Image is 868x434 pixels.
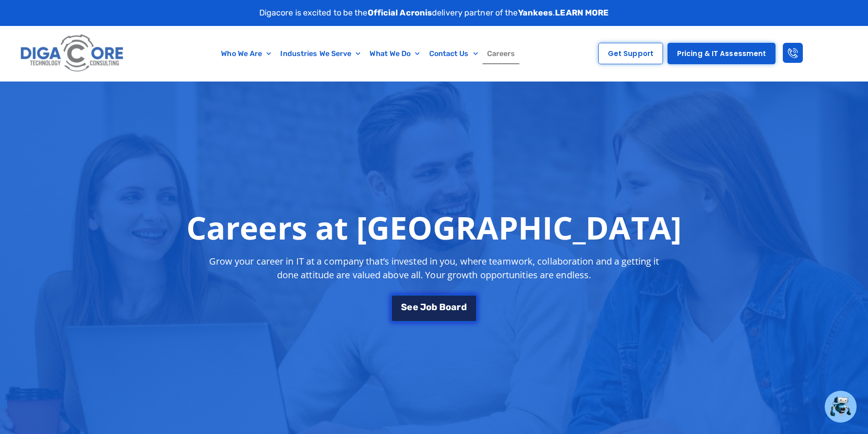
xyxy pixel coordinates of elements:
span: e [413,302,418,311]
a: Careers [483,43,520,64]
a: What We Do [365,43,424,64]
strong: Yankees [518,8,553,18]
a: Get Support [598,43,663,64]
p: Grow your career in IT at a company that’s invested in you, where teamwork, collaboration and a g... [201,255,668,282]
span: d [461,302,467,311]
a: See Job Board [391,295,477,322]
h1: Careers at [GEOGRAPHIC_DATA] [186,209,682,245]
strong: Official Acronis [368,8,432,18]
span: o [446,302,451,311]
span: o [426,302,431,311]
img: Digacore logo 1 [18,31,127,77]
a: Pricing & IT Assessment [668,43,776,64]
span: Get Support [608,50,653,57]
a: Contact Us [425,43,483,64]
span: Pricing & IT Assessment [677,50,766,57]
nav: Menu [171,43,566,64]
span: J [420,302,426,311]
p: Digacore is excited to be the delivery partner of the . [259,7,609,19]
span: r [457,302,461,311]
a: Industries We Serve [276,43,365,64]
a: Who We Are [216,43,276,64]
span: B [439,302,446,311]
span: S [401,302,407,311]
span: e [407,302,412,311]
span: a [451,302,457,311]
span: b [431,302,437,311]
a: LEARN MORE [555,8,609,18]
